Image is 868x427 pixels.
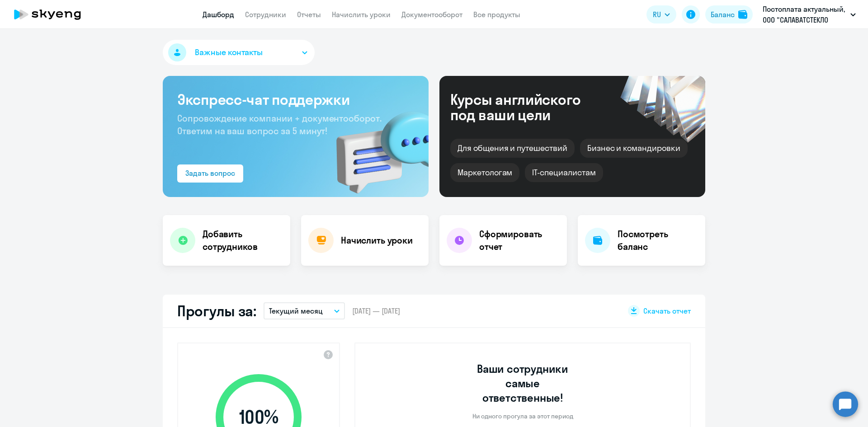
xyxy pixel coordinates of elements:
[203,10,234,19] a: Дашборд
[525,163,603,182] div: IT-специалистам
[738,10,747,19] img: balance
[450,92,605,122] div: Курсы английского под ваши цели
[472,412,573,420] p: Ни одного прогула за этот период
[323,95,429,197] img: bg-img
[297,10,321,19] a: Отчеты
[401,10,462,19] a: Документооборот
[264,302,345,319] button: Текущий месяц
[705,5,753,23] button: Балансbalance
[653,9,661,20] span: RU
[177,113,382,136] span: Сопровождение компании + документооборот. Ответим на ваш вопрос за 5 минут!
[465,361,581,405] h3: Ваши сотрудники самые ответственные!
[177,302,256,320] h2: Прогулы за:
[758,4,860,25] button: Постоплата актуальный, ООО "САЛАВАТСТЕКЛО КАСПИЙ"
[352,306,400,316] span: [DATE] — [DATE]
[643,306,691,316] span: Скачать отчет
[203,228,283,253] h4: Добавить сотрудников
[163,40,315,65] button: Важные контакты
[177,90,414,108] h3: Экспресс-чат поддержки
[618,228,698,253] h4: Посмотреть баланс
[195,47,263,58] span: Важные контакты
[479,228,560,253] h4: Сформировать отчет
[646,5,676,23] button: RU
[269,305,323,316] p: Текущий месяц
[245,10,286,19] a: Сотрудники
[580,139,688,158] div: Бизнес и командировки
[177,164,243,183] button: Задать вопрос
[450,139,575,158] div: Для общения и путешествий
[185,168,235,178] div: Задать вопрос
[332,10,391,19] a: Начислить уроки
[341,234,413,247] h4: Начислить уроки
[473,10,520,19] a: Все продукты
[763,4,847,25] p: Постоплата актуальный, ООО "САЛАВАТСТЕКЛО КАСПИЙ"
[450,163,519,182] div: Маркетологам
[711,9,735,20] div: Баланс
